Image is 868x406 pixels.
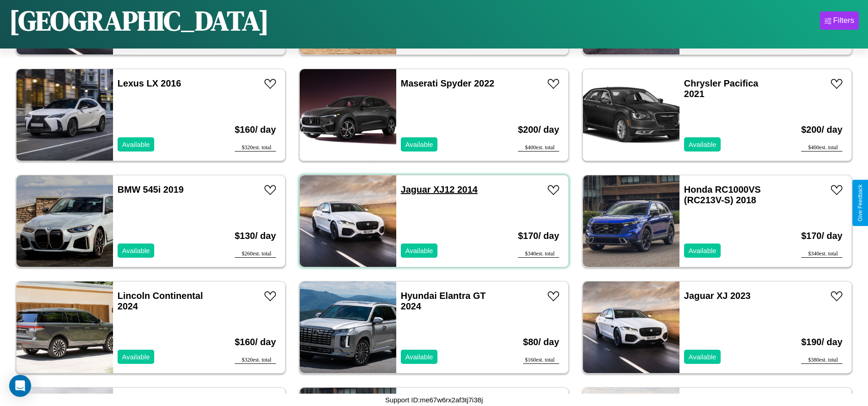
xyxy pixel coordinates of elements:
p: Available [122,138,150,151]
h3: $ 80 / day [523,328,559,357]
button: Filters [820,11,859,30]
div: $ 400 est. total [518,144,559,152]
div: $ 340 est. total [801,250,842,258]
div: $ 340 est. total [518,250,559,258]
h3: $ 160 / day [235,328,276,357]
a: Honda RC1000VS (RC213V-S) 2018 [684,184,761,205]
h3: $ 190 / day [801,328,842,357]
h1: [GEOGRAPHIC_DATA] [9,2,269,39]
div: $ 320 est. total [235,357,276,364]
div: $ 400 est. total [801,144,842,152]
p: Available [689,138,717,151]
h3: $ 200 / day [801,115,842,144]
a: Lincoln Continental 2024 [118,291,203,311]
div: Filters [833,16,854,25]
p: Available [122,244,150,257]
div: $ 260 est. total [235,250,276,258]
a: Hyundai Elantra GT 2024 [401,291,486,311]
h3: $ 170 / day [801,222,842,250]
h3: $ 130 / day [235,222,276,250]
p: Available [405,351,433,363]
h3: $ 160 / day [235,115,276,144]
p: Available [405,138,433,151]
div: Give Feedback [857,184,863,222]
p: Available [122,351,150,363]
a: Lexus LX 2016 [118,78,181,88]
a: Jaguar XJ 2023 [684,291,751,301]
p: Available [689,351,717,363]
p: Support ID: me67w6rx2af3tj7i38j [385,394,483,406]
div: $ 380 est. total [801,357,842,364]
a: Jaguar XJ12 2014 [401,184,478,195]
p: Available [689,244,717,257]
a: Chrysler Pacifica 2021 [684,78,758,99]
div: Open Intercom Messenger [9,375,31,397]
h3: $ 200 / day [518,115,559,144]
a: Maserati Spyder 2022 [401,78,495,88]
div: $ 160 est. total [523,357,559,364]
h3: $ 170 / day [518,222,559,250]
a: BMW 545i 2019 [118,184,184,195]
p: Available [405,244,433,257]
div: $ 320 est. total [235,144,276,152]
